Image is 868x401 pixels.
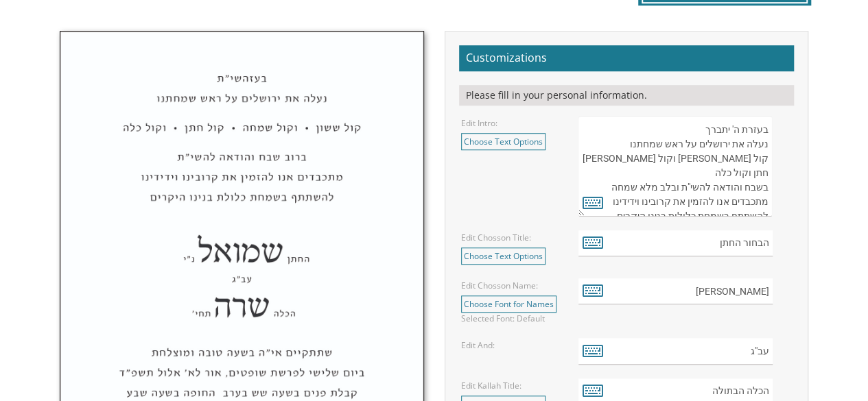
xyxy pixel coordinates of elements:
[461,133,546,150] a: Choose Text Options
[461,295,556,313] a: Choose Font for Names
[461,232,531,243] label: Edit Chosson Title:
[461,380,521,391] label: Edit Kallah Title:
[461,247,546,265] a: Choose Text Options
[459,45,794,71] h2: Customizations
[461,117,497,129] label: Edit Intro:
[459,85,794,106] div: Please fill in your personal information.
[461,280,538,291] label: Edit Chosson Name:
[461,313,557,324] div: Selected Font: Default
[578,116,773,217] textarea: בעזרת ה' יתברך עוד ישמע בערי יהודה ובחוצות ירושלים קול ששון ◆ וקול שמחה ◆ קול חתן ◆ וקול כלה בשבח...
[461,339,495,351] label: Edit And:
